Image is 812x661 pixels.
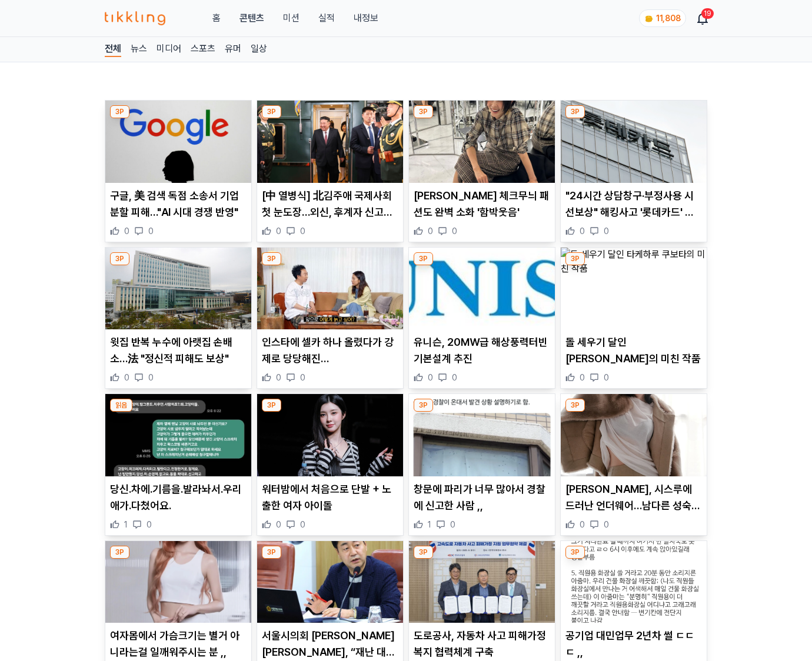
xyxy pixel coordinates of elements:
[656,14,681,23] span: 11,808
[124,225,129,237] span: 0
[561,541,707,623] img: 공기업 대민업무 2년차 썰 ㄷㄷㄷ ,,
[105,541,251,623] img: 여자몸에서 가슴크기는 별거 아니라는걸 일깨워주시는 분 ,,
[251,42,267,57] a: 일상
[414,188,550,221] p: [PERSON_NAME] 체크무늬 패션도 완벽 소화 '함박웃음'
[110,105,129,118] div: 3P
[300,372,305,383] span: 0
[262,481,398,514] p: 워터밤에서 처음으로 단발 + 노출한 여자 아이돌
[300,519,305,530] span: 0
[257,247,404,389] div: 3P 인스타에 셀카 하나 올렸다가 강제로 당당해진 이효리 ,, 인스타에 셀카 하나 올렸다가 강제로 당당해진 [PERSON_NAME] ,, 0 0
[561,248,707,330] img: 돌 세우기 달인 타케하루 쿠보타의 미친 작품
[105,247,252,389] div: 3P 윗집 반복 누수에 아랫집 손배소…法 "정신적 피해도 보상" 윗집 반복 누수에 아랫집 손배소…法 "정신적 피해도 보상" 0 0
[257,248,403,330] img: 인스타에 셀카 하나 올렸다가 강제로 당당해진 이효리 ,,
[105,393,252,536] div: 읽음 당신.차에.기름을.발라놔서.우리애가.다쳤어요. 당신.차에.기름을.발라놔서.우리애가.다쳤어요. 1 0
[257,393,404,536] div: 3P 워터밤에서 처음으로 단발 + 노출한 여자 아이돌 워터밤에서 처음으로 단발 + 노출한 여자 아이돌 0 0
[276,225,281,237] span: 0
[560,100,707,242] div: 3P "24시간 상담창구·부정사용 시 선보상" 해킹사고 '롯데카드' 내 정보 어디로 "24시간 상담창구·부정사용 시 선보상" 해킹사고 '롯데카드' 내 정보 어디로 0 0
[318,11,335,25] a: 실적
[257,100,404,242] div: 3P [中 열병식] 北김주애 국제사회 첫 눈도장…외신, 후계자 신고식 주목 [中 열병식] 北김주애 국제사회 첫 눈도장…외신, 후계자 신고식 주목 0 0
[414,546,433,559] div: 3P
[239,11,264,25] a: 콘텐츠
[580,372,585,383] span: 0
[565,252,585,265] div: 3P
[409,101,555,183] img: 김나영 체크무늬 패션도 완벽 소화 '함박웃음'
[191,42,215,57] a: 스포츠
[450,519,455,530] span: 0
[262,188,398,221] p: [中 열병식] 北김주애 국제사회 첫 눈도장…외신, 후계자 신고식 주목
[561,101,707,183] img: "24시간 상담창구·부정사용 시 선보상" 해킹사고 '롯데카드' 내 정보 어디로
[414,481,550,514] p: 창문에 파리가 너무 많아서 경찰에 신고한 사람 ,,
[262,546,281,559] div: 3P
[283,11,299,25] button: 미션
[565,334,702,367] p: 돌 세우기 달인 [PERSON_NAME]의 미친 작품
[409,541,555,623] img: 도로공사, 자동차 사고 피해가정 복지 협력체계 구축
[257,101,403,183] img: [中 열병식] 北김주애 국제사회 첫 눈도장…외신, 후계자 신고식 주목
[644,14,654,24] img: coin
[110,188,247,221] p: 구글, 美 검색 독점 소송서 기업 분할 피해…"AI 시대 경쟁 반영"
[276,372,281,383] span: 0
[565,105,585,118] div: 3P
[105,394,251,476] img: 당신.차에.기름을.발라놔서.우리애가.다쳤어요.
[604,225,609,237] span: 0
[276,519,281,530] span: 0
[300,225,305,237] span: 0
[408,393,555,536] div: 3P 창문에 파리가 너무 많아서 경찰에 신고한 사람 ,, 창문에 파리가 너무 많아서 경찰에 신고한 사람 ,, 1 0
[262,334,398,367] p: 인스타에 셀카 하나 올렸다가 강제로 당당해진 [PERSON_NAME] ,,
[354,11,378,25] a: 내정보
[560,393,707,536] div: 3P 김다미, 시스루에 드러난 언더웨어…남다른 성숙美 [화보] [PERSON_NAME], 시스루에 드러난 언더웨어…남다른 성숙美 [화보] 0 0
[105,42,121,57] a: 전체
[698,11,707,25] a: 19
[131,42,147,57] a: 뉴스
[212,11,221,25] a: 홈
[414,627,550,660] p: 도로공사, 자동차 사고 피해가정 복지 협력체계 구축
[110,546,129,559] div: 3P
[124,372,129,383] span: 0
[414,334,550,367] p: 유니슨, 20㎿급 해상풍력터빈 기본설계 추진
[110,252,129,265] div: 3P
[105,101,251,183] img: 구글, 美 검색 독점 소송서 기업 분할 피해…"AI 시대 경쟁 반영"
[408,247,555,389] div: 3P 유니슨, 20㎿급 해상풍력터빈 기본설계 추진 유니슨, 20㎿급 해상풍력터빈 기본설계 추진 0 0
[262,105,281,118] div: 3P
[105,11,165,25] img: 티끌링
[604,519,609,530] span: 0
[225,42,241,57] a: 유머
[148,372,154,383] span: 0
[452,372,457,383] span: 0
[561,394,707,476] img: 김다미, 시스루에 드러난 언더웨어…남다른 성숙美 [화보]
[124,519,128,530] span: 1
[409,394,555,476] img: 창문에 파리가 너무 많아서 경찰에 신고한 사람 ,,
[565,481,702,514] p: [PERSON_NAME], 시스루에 드러난 언더웨어…남다른 성숙美 [화보]
[110,627,247,660] p: 여자몸에서 가슴크기는 별거 아니라는걸 일깨워주시는 분 ,,
[452,225,457,237] span: 0
[565,399,585,412] div: 3P
[565,188,702,221] p: "24시간 상담창구·부정사용 시 선보상" 해킹사고 '롯데카드' 내 정보 어디로
[105,100,252,242] div: 3P 구글, 美 검색 독점 소송서 기업 분할 피해…"AI 시대 경쟁 반영" 구글, 美 검색 독점 소송서 기업 분할 피해…"AI 시대 경쟁 반영" 0 0
[408,100,555,242] div: 3P 김나영 체크무늬 패션도 완벽 소화 '함박웃음' [PERSON_NAME] 체크무늬 패션도 완벽 소화 '함박웃음' 0 0
[257,541,403,623] img: 서울시의회 최민규 의원, “재난 대응은 신속 복구가 보다 재발 방지가 핵심”
[262,252,281,265] div: 3P
[428,519,431,530] span: 1
[257,394,403,476] img: 워터밤에서 처음으로 단발 + 노출한 여자 아이돌
[409,248,555,330] img: 유니슨, 20㎿급 해상풍력터빈 기본설계 추진
[560,247,707,389] div: 3P 돌 세우기 달인 타케하루 쿠보타의 미친 작품 돌 세우기 달인 [PERSON_NAME]의 미친 작품 0 0
[428,225,433,237] span: 0
[110,399,132,412] div: 읽음
[110,334,247,367] p: 윗집 반복 누수에 아랫집 손배소…法 "정신적 피해도 보상"
[604,372,609,383] span: 0
[565,546,585,559] div: 3P
[262,627,398,660] p: 서울시의회 [PERSON_NAME] [PERSON_NAME], “재난 대응은 신속 복구가 보다 재발 방지가 핵심”
[580,225,585,237] span: 0
[701,8,714,19] div: 19
[639,9,684,27] a: coin 11,808
[580,519,585,530] span: 0
[110,481,247,514] p: 당신.차에.기름을.발라놔서.우리애가.다쳤어요.
[565,627,702,660] p: 공기업 대민업무 2년차 썰 ㄷㄷㄷ ,,
[414,105,433,118] div: 3P
[414,399,433,412] div: 3P
[414,252,433,265] div: 3P
[105,248,251,330] img: 윗집 반복 누수에 아랫집 손배소…法 "정신적 피해도 보상"
[428,372,433,383] span: 0
[147,519,152,530] span: 0
[157,42,181,57] a: 미디어
[262,399,281,412] div: 3P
